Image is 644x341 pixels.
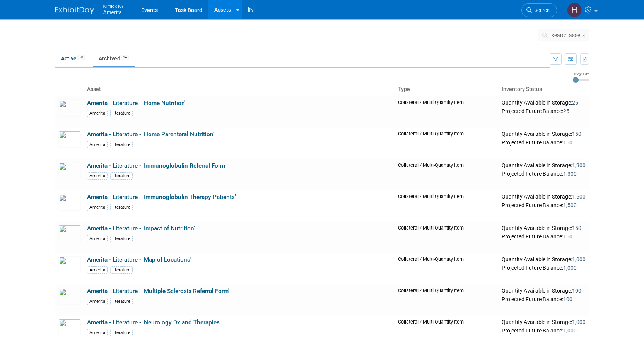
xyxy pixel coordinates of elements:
img: Hannah Durbin [567,3,582,17]
img: ExhibitDay [55,7,94,14]
div: Amerita [87,298,108,305]
a: Active50 [55,51,91,66]
span: 100 [572,288,581,294]
a: Amerita - Literature - 'Neurology Dx and Therapies' [87,319,221,326]
a: Amerita - Literature - 'Map of Locations' [87,256,191,263]
td: Collateral / Multi-Quantity Item [395,222,499,253]
a: Amerita - Literature - 'Immunoglobulin Referral Form' [87,162,226,169]
a: Amerita - Literature - 'Home Parenteral Nutrition' [87,131,214,138]
div: Amerita [87,110,108,117]
div: literature [110,266,133,274]
div: Quantity Available in Storage: [502,319,586,326]
td: Collateral / Multi-Quantity Item [395,284,499,316]
span: 1,500 [563,202,577,208]
div: literature [110,204,133,211]
div: literature [110,329,133,336]
div: literature [110,110,133,117]
span: 100 [563,296,572,302]
span: Search [532,7,550,13]
td: Collateral / Multi-Quantity Item [395,128,499,159]
span: Amerita [103,9,122,15]
div: Quantity Available in Storage: [502,99,586,106]
th: Type [395,83,499,96]
div: literature [110,298,133,305]
span: 50 [77,55,85,60]
td: Collateral / Multi-Quantity Item [395,190,499,222]
div: Projected Future Balance: [502,200,586,209]
span: 1,000 [563,327,577,334]
button: search assets [538,29,589,41]
div: Amerita [87,141,108,148]
span: 150 [572,225,581,231]
span: 1,000 [572,256,586,262]
div: Quantity Available in Storage: [502,225,586,232]
div: Amerita [87,172,108,180]
div: Quantity Available in Storage: [502,256,586,263]
div: Amerita [87,329,108,336]
span: 14 [121,55,129,60]
div: Projected Future Balance: [502,263,586,272]
div: Image Size [573,72,589,76]
span: 1,500 [572,194,586,200]
a: Archived14 [93,51,135,66]
div: literature [110,141,133,148]
span: Nimlok KY [103,2,124,10]
span: 150 [563,139,572,146]
div: Projected Future Balance: [502,138,586,146]
span: 25 [572,99,578,106]
a: Search [521,3,557,17]
div: Amerita [87,235,108,242]
th: Asset [84,83,395,96]
div: Quantity Available in Storage: [502,162,586,169]
div: Quantity Available in Storage: [502,194,586,200]
div: Quantity Available in Storage: [502,131,586,138]
span: 1,300 [563,171,577,177]
span: 1,000 [563,265,577,271]
div: Projected Future Balance: [502,232,586,240]
span: search assets [552,32,585,38]
div: Amerita [87,266,108,274]
div: Amerita [87,204,108,211]
span: 150 [572,131,581,137]
span: 1,300 [572,162,586,168]
span: 150 [563,233,572,240]
div: Quantity Available in Storage: [502,288,586,295]
a: Amerita - Literature - 'Impact of Nutrition' [87,225,195,232]
td: Collateral / Multi-Quantity Item [395,253,499,284]
span: 1,000 [572,319,586,325]
div: Projected Future Balance: [502,169,586,178]
div: Projected Future Balance: [502,106,586,115]
div: Projected Future Balance: [502,326,586,334]
a: Amerita - Literature - 'Multiple Sclerosis Referral Form' [87,288,229,295]
span: 25 [563,108,569,114]
a: Amerita - Literature - 'Immunoglobulin Therapy Patients' [87,194,236,200]
td: Collateral / Multi-Quantity Item [395,96,499,128]
div: literature [110,235,133,242]
div: Projected Future Balance: [502,295,586,303]
a: Amerita - Literature - 'Home Nutrition' [87,99,186,106]
td: Collateral / Multi-Quantity Item [395,159,499,190]
div: literature [110,172,133,180]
